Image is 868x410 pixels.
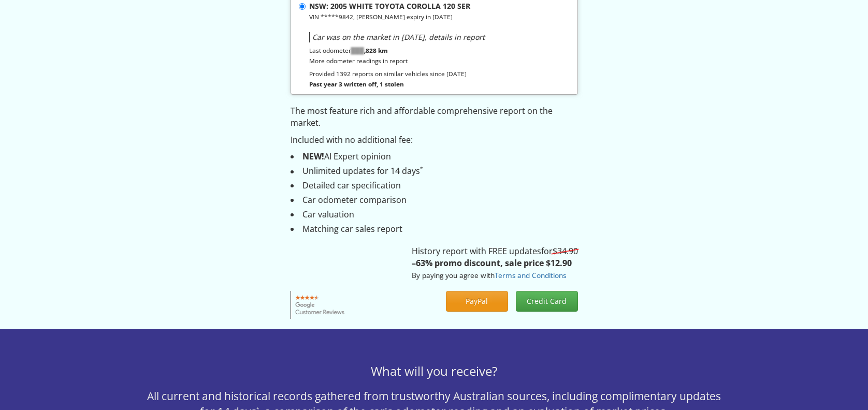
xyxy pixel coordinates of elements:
strong: Past year 3 written off, 1 stolen [309,80,404,88]
li: Detailed car specification [291,180,578,192]
strong: ,828 km [351,46,388,54]
s: $34.90 [553,245,578,257]
button: Credit Card [516,291,578,312]
p: Included with no additional fee: [291,134,578,146]
h3: What will you receive? [139,364,729,378]
p: History report with FREE updates [412,245,578,281]
span: ███ [351,46,364,54]
button: PayPal [446,291,508,312]
strong: NEW! [302,151,324,162]
small: By paying you agree with [412,270,566,280]
p: The most feature rich and affordable comprehensive report on the market. [291,105,578,129]
li: Car odometer comparison [291,194,578,206]
small: Provided 1392 reports on similar vehicles since [DATE] [309,69,467,78]
input: NSW: 2005 WHITE TOYOTA COROLLA 120 SER VIN *****9842, [PERSON_NAME] expiry in [DATE] Car was on t... [299,3,306,10]
li: Unlimited updates for 14 days [291,165,578,177]
small: Last odometer More odometer readings in report [309,46,408,65]
img: Google customer reviews [291,291,350,319]
a: Terms and Conditions [495,270,566,280]
small: VIN *****9842, [PERSON_NAME] expiry in [DATE] [309,12,453,21]
li: Car valuation [291,209,578,221]
li: Matching car sales report [291,223,578,235]
span: for [541,245,578,257]
li: AI Expert opinion [291,151,578,163]
strong: –63% promo discount, sale price $12.90 [412,257,572,269]
div: Car was on the market in [DATE], details in report [309,32,570,42]
strong: NSW: 2005 WHITE TOYOTA COROLLA 120 SER [309,1,470,11]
